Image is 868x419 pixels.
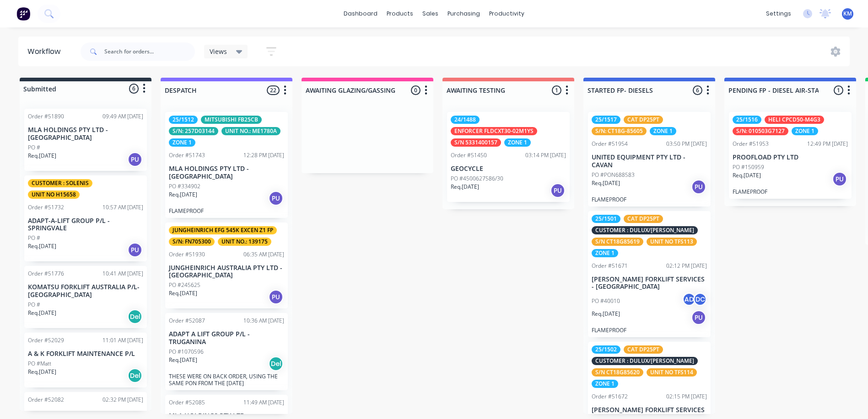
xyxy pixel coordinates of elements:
div: MITSUBISHI FB25CB [201,116,262,124]
p: ADAPT A LIFT GROUP P/L - TRUGANINA [169,330,284,346]
div: PU [550,183,565,198]
div: ZONE 1 [792,127,818,135]
div: 24/1488ENFORCER FLDCXT30-02M1YSS/N 5331400157ZONE 1Order #5145003:14 PM [DATE]GEOCYCLEPO #4500627... [447,112,570,202]
div: HELI CPCD50-M4G3 [765,116,824,124]
p: PO #Matt [28,360,51,368]
div: CUSTOMER : SOLENISUNIT NO H15658Order #5173210:57 AM [DATE]ADAPT-A-LIFT GROUP P/L - SPRINGVALEPO ... [24,175,147,262]
div: ZONE 1 [592,380,618,388]
div: 25/1502 [592,345,620,354]
div: DC [693,292,707,306]
div: CAT DP25PT [624,215,663,223]
div: Order #51776 [28,270,64,278]
div: PU [269,191,283,206]
div: Del [128,309,142,324]
p: Req. [DATE] [733,171,761,180]
div: 02:32 PM [DATE] [102,396,143,404]
div: Order #52085 [169,398,205,407]
p: UNITED EQUIPMENT PTY LTD - CAVAN [592,154,707,169]
div: UNIT NO TFS113 [647,238,697,246]
div: UNIT NO H15658 [28,191,80,199]
div: 24/1488 [451,116,480,124]
div: 11:01 AM [DATE] [102,336,143,345]
p: PO #150959 [733,163,764,171]
p: GEOCYCLE [451,165,566,173]
p: [PERSON_NAME] FORKLIFT SERVICES - [GEOGRAPHIC_DATA] [592,276,707,291]
p: FLAMEPROOF [169,207,284,214]
div: UNIT NO TFS114 [647,368,697,377]
div: Order #51671 [592,262,628,270]
div: 25/1517CAT DP25PTS/N: CT18G-85605ZONE 1Order #5195403:50 PM [DATE]UNITED EQUIPMENT PTY LTD - CAVA... [588,112,711,207]
div: PU [691,180,706,194]
div: Order #51672 [592,392,628,401]
p: Req. [DATE] [28,368,56,376]
p: PO #40010 [592,297,620,305]
div: 25/1512MITSUBISHI FB25CBS/N: 257D03144UNIT NO.: ME1780AZONE 1Order #5174312:28 PM [DATE]MLA HOLDI... [165,112,288,218]
div: 25/1516HELI CPCD50-M4G3S/N: 010503G7127ZONE 1Order #5195312:49 PM [DATE]PROOFLOAD PTY LTDPO #1509... [729,112,852,199]
p: ADAPT-A-LIFT GROUP P/L - SPRINGVALE [28,217,143,233]
div: PU [128,243,142,257]
p: PO #334902 [169,182,200,191]
p: PO #245625 [169,281,200,289]
div: CAT DP25PT [624,345,663,354]
p: PO # [28,143,40,152]
div: Order #51953 [733,140,769,148]
div: Workflow [27,46,65,57]
div: 03:14 PM [DATE] [525,151,566,159]
div: 25/1501 [592,215,620,223]
p: PO # [28,234,40,242]
div: CUSTOMER : DULUX/[PERSON_NAME] [592,357,698,365]
div: Order #51732 [28,203,64,212]
div: purchasing [443,7,485,21]
div: 03:50 PM [DATE] [666,140,707,148]
div: UNIT NO.: ME1780A [221,127,280,135]
div: ZONE 1 [650,127,676,135]
div: Order #51954 [592,140,628,148]
div: S/N CT18G85619 [592,238,643,246]
div: 10:57 AM [DATE] [102,203,143,212]
div: Order #51450 [451,151,487,159]
div: PU [691,310,706,325]
p: PROOFLOAD PTY LTD [733,154,848,161]
p: Req. [DATE] [592,179,620,187]
div: CUSTOMER : DULUX/[PERSON_NAME] [592,226,698,234]
div: sales [418,7,443,21]
div: Order #52082 [28,396,64,404]
div: ENFORCER FLDCXT30-02M1YS [451,127,537,135]
p: Req. [DATE] [592,310,620,318]
span: Views [210,47,227,56]
div: S/N 5331400157 [451,138,501,147]
div: UNIT NO.: 139175 [218,238,271,246]
div: 25/1517 [592,116,620,124]
p: Req. [DATE] [169,191,197,199]
div: Del [128,368,142,383]
div: ZONE 1 [504,138,531,147]
p: PO #1070596 [169,348,204,356]
div: S/N: 257D03144 [169,127,218,135]
p: KOMATSU FORKLIFT AUSTRALIA P/L-[GEOGRAPHIC_DATA] [28,283,143,299]
p: PO #PON688583 [592,171,635,179]
div: 12:28 PM [DATE] [243,151,284,159]
div: PU [269,290,283,304]
div: 10:41 AM [DATE] [102,270,143,278]
div: Del [269,356,283,371]
p: JUNGHEINRICH AUSTRALIA PTY LTD - [GEOGRAPHIC_DATA] [169,264,284,280]
img: Factory [16,7,30,21]
div: Order #5189009:49 AM [DATE]MLA HOLDINGS PTY LTD - [GEOGRAPHIC_DATA]PO #Req.[DATE]PU [24,109,147,171]
div: JUNGHEINRICH EFG 545K EXCEN Z1 FP [169,226,277,234]
p: THESE WERE ON BACK ORDER, USING THE SAME PON FROM THE [DATE] [169,373,284,387]
div: Order #5177610:41 AM [DATE]KOMATSU FORKLIFT AUSTRALIA P/L-[GEOGRAPHIC_DATA]PO #Req.[DATE]Del [24,266,147,328]
div: ZONE 1 [169,138,195,147]
div: Order #5208710:36 AM [DATE]ADAPT A LIFT GROUP P/L - TRUGANINAPO #1070596Req.[DATE]DelTHESE WERE O... [165,313,288,390]
div: Order #5202911:01 AM [DATE]A & K FORKLIFT MAINTENANCE P/LPO #MattReq.[DATE]Del [24,333,147,387]
p: A & K FORKLIFT MAINTENANCE P/L [28,350,143,358]
div: JUNGHEINRICH EFG 545K EXCEN Z1 FPS/N: FN705300UNIT NO.: 139175Order #5193006:35 AM [DATE]JUNGHEIN... [165,223,288,309]
div: settings [761,7,796,21]
p: PO # [28,301,40,309]
div: Order #52087 [169,317,205,325]
div: Order #51743 [169,151,205,159]
input: Search for orders... [104,42,195,61]
div: 25/1501CAT DP25PTCUSTOMER : DULUX/[PERSON_NAME]S/N CT18G85619UNIT NO TFS113ZONE 1Order #5167102:1... [588,211,711,338]
div: 11:49 AM [DATE] [243,398,284,407]
span: KM [843,10,852,18]
div: S/N: FN705300 [169,238,215,246]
